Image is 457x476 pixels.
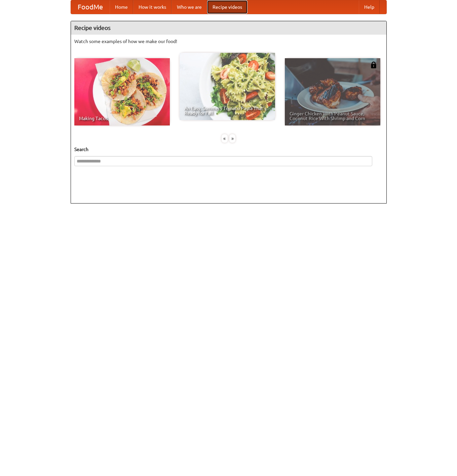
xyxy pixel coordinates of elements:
a: Recipe videos [207,0,247,14]
h5: Search [74,146,383,153]
div: « [222,134,228,143]
img: 483408.png [370,62,377,68]
a: Who we are [172,0,207,14]
a: An Easy, Summery Tomato Pasta That's Ready for Fall [180,53,275,120]
h4: Recipe videos [71,21,386,35]
div: » [229,134,235,143]
span: Making Tacos [79,116,165,121]
a: Help [359,0,380,14]
a: Home [110,0,133,14]
span: An Easy, Summery Tomato Pasta That's Ready for Fall [184,106,270,115]
a: Making Tacos [74,58,170,125]
a: How it works [133,0,172,14]
a: FoodMe [71,0,110,14]
p: Watch some examples of how we make our food! [74,38,383,45]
